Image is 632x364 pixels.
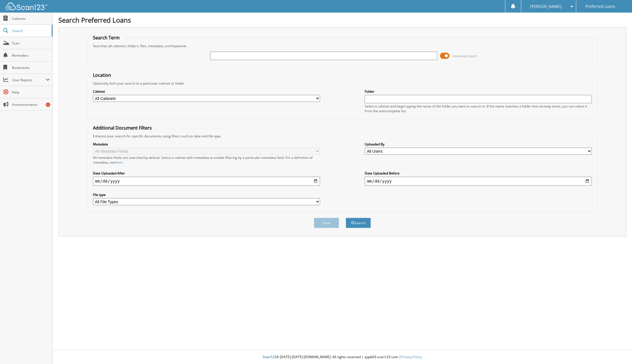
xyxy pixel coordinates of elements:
[90,72,114,78] legend: Location
[585,5,615,8] span: Preferred Loans
[12,41,50,45] span: Scan
[12,78,46,82] span: User Reports
[12,16,50,21] span: Cabinets
[314,218,339,228] button: Clear
[6,3,47,10] img: scan123-logo-white.svg
[365,177,592,186] input: end
[53,350,632,364] div: © [DATE]-[DATE] [DOMAIN_NAME]. All rights reserved | appb03-scan123-com |
[453,54,477,58] span: Advanced Search
[90,35,122,41] legend: Search Term
[12,90,50,95] span: Help
[263,355,276,359] span: Scan123
[93,177,320,186] input: start
[115,160,122,165] a: here
[46,102,50,107] div: 1
[401,355,422,359] a: Privacy Policy
[12,102,50,107] span: Announcements
[93,89,320,94] label: Cabinet
[90,81,595,86] div: Optionally limit your search to a particular cabinet or folder
[530,5,561,8] span: [PERSON_NAME]
[365,104,592,113] div: Select a cabinet and begin typing the name of the folder you want to search in. If the name match...
[93,142,320,147] label: Metadata
[12,53,50,58] span: Reminders
[346,218,371,228] button: Search
[365,171,592,176] label: Date Uploaded Before
[93,171,320,176] label: Date Uploaded After
[90,44,595,48] div: Searches all cabinets, folders, files, metadata, and keywords
[365,89,592,94] label: Folder
[365,142,592,147] label: Uploaded By
[90,125,155,131] legend: Additional Document Filters
[90,134,595,138] div: Enhance your search for specific documents using filters such as date and file type.
[12,65,50,70] span: Bookmarks
[93,192,320,197] label: File type
[93,155,320,165] div: All metadata fields are searched by default. Select a cabinet with metadata to enable filtering b...
[12,28,49,33] span: Search
[58,15,626,25] h1: Search Preferred Loans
